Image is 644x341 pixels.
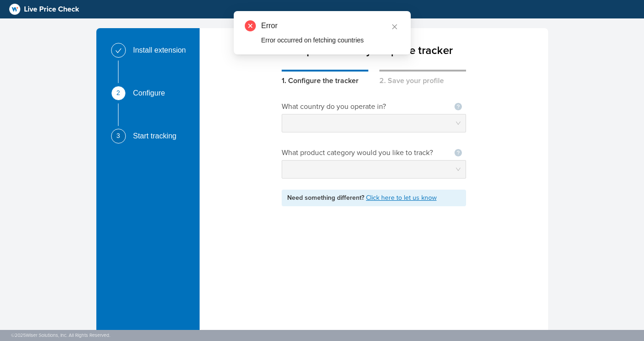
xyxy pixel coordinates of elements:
div: Error occurred on fetching countries [261,35,400,45]
div: 1. Configure the tracker [282,70,368,86]
span: close-circle [245,20,256,31]
div: Configure [133,86,172,101]
div: What country do you operate in? [282,101,397,112]
img: logo [9,4,20,15]
div: Install extension [133,43,194,58]
span: question-circle [455,149,462,156]
span: Need something different? [287,194,366,202]
span: 3 [117,132,120,139]
span: question-circle [455,103,462,110]
div: What product category would you like to track? [282,147,443,158]
span: 2 [117,90,120,96]
div: Error [261,20,400,31]
span: close [391,24,398,30]
a: Click here to let us know [366,194,437,202]
div: 2. Save your profile [379,70,466,86]
div: Start tracking [133,129,184,144]
span: check [115,48,122,54]
span: Live Price Check [24,4,79,15]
